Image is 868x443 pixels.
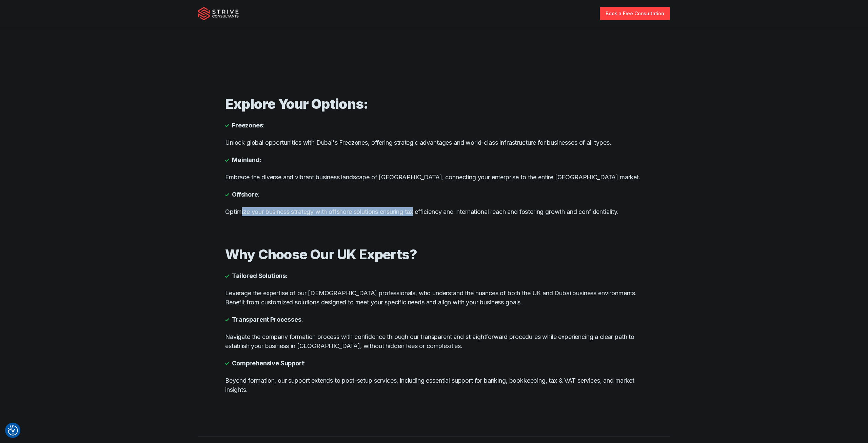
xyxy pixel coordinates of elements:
p: Beyond formation, our support extends to post-setup services, including essential support for ban... [225,376,643,394]
li: : [225,155,643,164]
p: Leverage the expertise of our [DEMOGRAPHIC_DATA] professionals, who understand the nuances of bot... [225,288,643,307]
img: Revisit consent button [8,425,18,436]
img: Strive Consultants [198,7,239,20]
button: Consent Preferences [8,425,18,436]
li: : [225,271,643,280]
strong: Transparent Processes [232,315,301,324]
strong: Offshore [232,190,258,199]
strong: Tailored Solutions [232,271,286,280]
li: : [225,359,643,368]
p: Navigate the company formation process with confidence through our transparent and straightforwar... [225,332,643,350]
strong: Explore Your Options: [225,96,368,112]
li: : [225,190,643,199]
p: Embrace the diverse and vibrant business landscape of [GEOGRAPHIC_DATA], connecting your enterpri... [225,173,643,182]
li: : [225,315,643,324]
strong: Mainland [232,155,260,164]
a: Book a Free Consultation [600,7,670,20]
strong: Freezones [232,121,263,130]
p: Unlock global opportunities with Dubai's Freezones, offering strategic advantages and world-class... [225,138,643,147]
h2: Why Choose Our UK Experts? [225,246,643,263]
li: : [225,121,643,130]
p: Optimize your business strategy with offshore solutions ensuring tax efficiency and international... [225,207,643,216]
strong: Comprehensive Support [232,359,304,368]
